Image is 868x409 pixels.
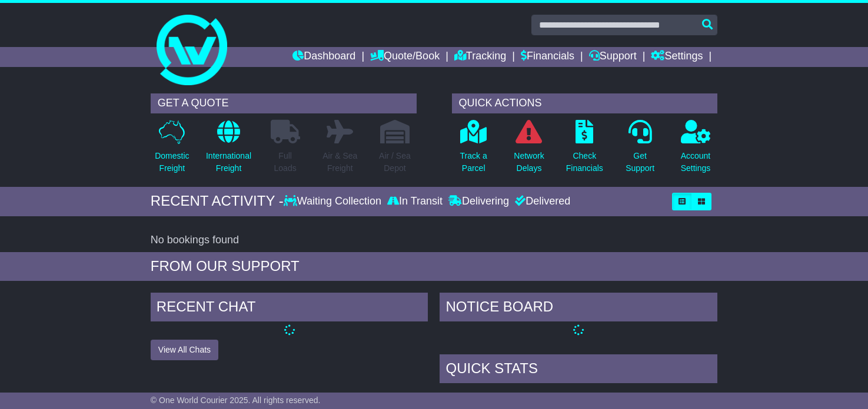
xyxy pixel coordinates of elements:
[155,150,189,175] p: Domestic Freight
[445,195,512,208] div: Delivering
[566,150,603,175] p: Check Financials
[680,119,711,181] a: AccountSettings
[151,193,284,210] div: RECENT ACTIVITY -
[322,150,357,175] p: Air & Sea Freight
[154,119,189,181] a: DomesticFreight
[151,234,717,247] div: No bookings found
[384,195,445,208] div: In Transit
[454,47,506,67] a: Tracking
[205,119,252,181] a: InternationalFreight
[521,47,574,67] a: Financials
[271,150,300,175] p: Full Loads
[292,47,355,67] a: Dashboard
[284,195,384,208] div: Waiting Collection
[651,47,703,67] a: Settings
[589,47,637,67] a: Support
[514,150,544,175] p: Network Delays
[206,150,251,175] p: International Freight
[370,47,440,67] a: Quote/Book
[460,150,487,175] p: Track a Parcel
[151,395,321,405] span: © One World Courier 2025. All rights reserved.
[151,258,717,275] div: FROM OUR SUPPORT
[151,93,417,113] div: GET A QUOTE
[452,93,718,113] div: QUICK ACTIONS
[626,150,654,175] p: Get Support
[512,195,570,208] div: Delivered
[681,150,711,175] p: Account Settings
[151,340,218,360] button: View All Chats
[440,354,717,386] div: Quick Stats
[151,293,428,324] div: RECENT CHAT
[379,150,411,175] p: Air / Sea Depot
[513,119,544,181] a: NetworkDelays
[566,119,604,181] a: CheckFinancials
[625,119,655,181] a: GetSupport
[440,293,717,324] div: NOTICE BOARD
[460,119,488,181] a: Track aParcel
